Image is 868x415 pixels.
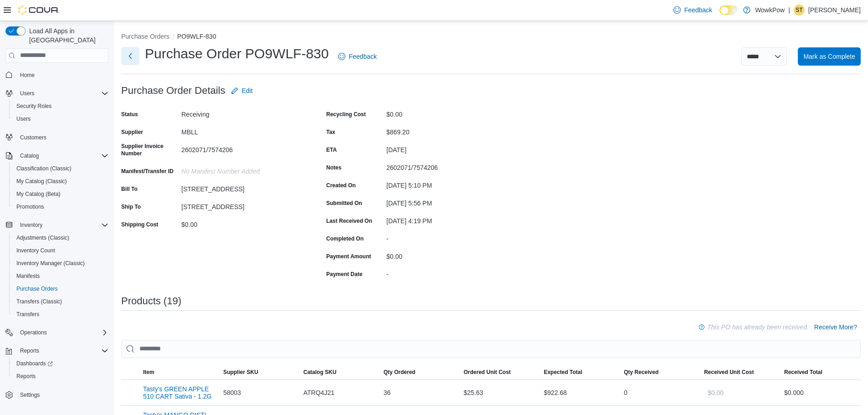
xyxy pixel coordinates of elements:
a: Transfers (Classic) [13,296,66,307]
span: Dashboards [13,358,108,369]
span: Transfers [16,311,39,318]
button: Received Total [781,365,861,379]
a: Home [16,70,38,81]
label: Supplier [121,128,143,136]
span: Received Unit Cost [704,369,754,376]
button: Users [2,87,112,100]
label: Payment Amount [326,253,371,260]
span: Transfers (Classic) [16,298,62,305]
span: Mark as Complete [803,52,855,61]
a: Purchase Orders [13,283,62,294]
button: PO9WLF-830 [177,33,216,40]
a: Dashboards [9,357,112,370]
button: Manifests [9,270,112,282]
button: Adjustments (Classic) [9,231,112,244]
span: Reports [13,371,108,382]
span: Promotions [13,201,108,212]
button: Mark as Complete [798,47,861,66]
span: Catalog [20,152,39,159]
button: Expected Total [540,365,620,379]
div: [DATE] 5:56 PM [386,196,508,207]
button: Reports [2,344,112,357]
button: Inventory [16,220,46,231]
button: Inventory Count [9,244,112,257]
label: Shipping Cost [121,221,158,228]
span: Reports [20,347,39,354]
label: Bill To [121,185,138,193]
div: $0.00 [386,249,508,260]
label: Payment Date [326,271,362,278]
div: No Manifest Number added [181,164,303,175]
span: Expected Total [544,369,582,376]
span: My Catalog (Beta) [13,189,108,200]
a: Transfers [13,309,43,320]
button: Ordered Unit Cost [460,365,540,379]
div: 0 [620,384,700,402]
span: Load All Apps in [GEOGRAPHIC_DATA] [26,26,108,45]
a: Dashboards [13,358,56,369]
button: Operations [2,326,112,339]
span: My Catalog (Classic) [13,176,108,187]
button: My Catalog (Beta) [9,188,112,200]
label: Tax [326,128,335,136]
label: Submitted On [326,200,362,207]
span: Home [20,72,35,79]
label: Status [121,111,138,118]
label: Supplier Invoice Number [121,143,178,157]
button: Inventory Manager (Classic) [9,257,112,270]
button: Edit [227,82,257,100]
button: Catalog [2,149,112,162]
span: Qty Received [624,369,658,376]
div: - [386,267,508,278]
a: Inventory Count [13,245,59,256]
a: Reports [13,371,39,382]
span: Users [16,115,31,123]
button: Next [121,47,139,65]
span: Classification (Classic) [16,165,72,172]
button: My Catalog (Classic) [9,175,112,188]
a: Customers [16,132,50,143]
div: Receiving [181,107,303,118]
button: Promotions [9,200,112,213]
button: Reports [9,370,112,383]
span: Operations [20,329,47,336]
nav: An example of EuiBreadcrumbs [121,32,861,43]
p: WowkPow [755,5,785,15]
span: $0.00 [708,388,724,397]
div: 36 [380,384,460,402]
div: $869.20 [386,125,508,136]
span: Home [16,69,108,81]
button: Operations [16,327,51,338]
div: [DATE] 5:10 PM [386,178,508,189]
span: Classification (Classic) [13,163,108,174]
span: Inventory Manager (Classic) [13,258,108,269]
button: Classification (Classic) [9,162,112,175]
span: Security Roles [13,101,108,112]
span: Feedback [684,5,712,15]
div: $0.00 [181,217,303,228]
span: My Catalog (Classic) [16,178,67,185]
span: Settings [16,389,108,400]
span: Users [20,90,34,97]
span: Transfers [13,309,108,320]
label: Manifest/Transfer ID [121,168,174,175]
button: Customers [2,131,112,144]
button: Inventory [2,219,112,231]
button: $0.00 [704,384,727,402]
button: Users [16,88,38,99]
button: Receive More? [811,318,861,336]
span: Inventory Count [13,245,108,256]
button: Transfers [9,308,112,321]
button: Tasty's GREEN APPLE 510 CART Sativa - 1.2G [143,385,216,400]
span: Catalog SKU [303,369,337,376]
span: Receive More? [814,323,857,332]
a: Manifests [13,271,43,282]
div: $25.63 [460,384,540,402]
label: ETA [326,146,337,154]
p: | [788,5,790,15]
span: Ordered Unit Cost [464,369,511,376]
span: Users [16,88,108,99]
span: Inventory Manager (Classic) [16,260,85,267]
button: Received Unit Cost [700,365,781,379]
